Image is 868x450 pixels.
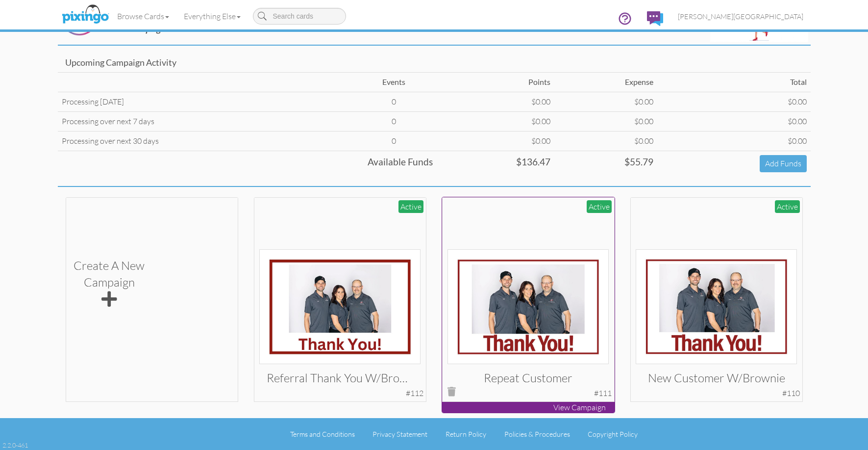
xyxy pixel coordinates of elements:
td: $0.00 [554,111,657,131]
h3: Referral Thank You w/Brownies [267,371,413,384]
td: Processing [DATE] [58,92,351,112]
a: Everything Else [176,4,248,28]
div: #112 [406,388,423,399]
a: Terms and Conditions [290,430,355,438]
td: $0.00 [657,92,811,112]
a: [PERSON_NAME][GEOGRAPHIC_DATA] [670,4,811,29]
h4: Upcoming Campaign Activity [65,58,803,68]
div: 2.2.0-461 [2,441,28,450]
td: Expense [554,73,657,92]
td: $0.00 [554,131,657,151]
div: Active [587,200,612,213]
a: Return Policy [446,430,486,438]
td: $0.00 [437,131,554,151]
input: Search cards [253,8,346,25]
td: $55.79 [554,151,657,176]
a: Privacy Statement [372,430,427,438]
td: $0.00 [657,111,811,131]
img: comments.svg [647,11,663,26]
td: Total [657,73,811,92]
td: 0 [350,111,437,131]
h3: New Customer W/Brownie [643,371,790,384]
td: $0.00 [554,92,657,112]
span: [PERSON_NAME][GEOGRAPHIC_DATA] [678,12,803,21]
div: #110 [782,388,800,399]
img: 129196-1-1741852843208-833c636912008406-qa.jpg [636,249,797,364]
td: Points [437,73,554,92]
td: $0.00 [437,92,554,112]
td: $0.00 [657,131,811,151]
a: Copyright Policy [588,430,638,438]
td: $136.47 [437,151,554,176]
iframe: Chat [868,450,868,450]
div: #111 [594,388,612,399]
img: 129197-1-1741852843475-97e0657386e8d59e-qa.jpg [447,249,609,364]
a: Policies & Procedures [504,430,570,438]
td: Events [350,73,437,92]
td: Available Funds [58,151,437,176]
img: pixingo logo [59,2,111,27]
td: $0.00 [437,111,554,131]
div: Active [398,200,423,213]
td: Processing over next 7 days [58,111,351,131]
div: Create a new Campaign [74,257,145,310]
p: View Campaign [442,402,615,413]
h3: Repeat Customer [455,371,601,384]
td: 0 [350,92,437,112]
td: 0 [350,131,437,151]
img: 127756-1-1738918826771-6e2e2c8500121d0c-qa.jpg [259,249,421,364]
td: Processing over next 30 days [58,131,351,151]
a: Browse Cards [110,4,176,28]
div: Active [775,200,800,213]
a: Add Funds [760,155,807,172]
